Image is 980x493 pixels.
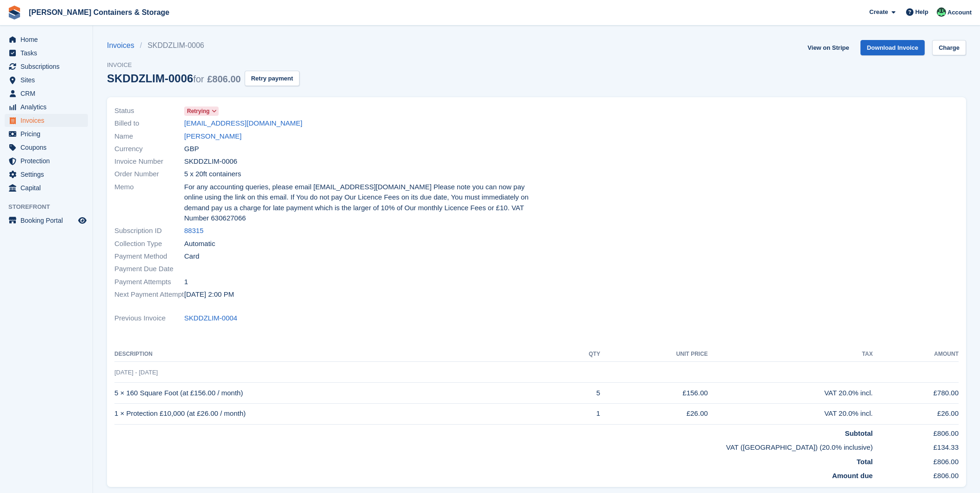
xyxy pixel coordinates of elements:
span: Memo [114,182,184,224]
th: Tax [708,347,873,362]
span: Status [114,106,184,116]
span: Analytics [20,100,76,113]
a: menu [5,127,88,140]
a: menu [5,141,88,154]
nav: breadcrumbs [107,40,300,51]
strong: Amount due [832,472,873,480]
span: Automatic [184,239,215,249]
a: menu [5,214,88,227]
a: [EMAIL_ADDRESS][DOMAIN_NAME] [184,118,302,129]
td: VAT ([GEOGRAPHIC_DATA]) (20.0% inclusive) [114,439,873,453]
a: Retrying [184,106,219,116]
th: Amount [873,347,959,362]
td: £806.00 [873,467,959,481]
span: Help [915,7,928,17]
span: Tasks [20,47,76,60]
span: SKDDZLIM-0006 [184,156,237,167]
span: Booking Portal [20,214,76,227]
button: Retry payment [245,71,300,86]
strong: Total [857,458,873,466]
span: Pricing [20,127,76,140]
th: Unit Price [600,347,707,362]
span: Settings [20,168,76,181]
td: 5 [561,383,600,404]
div: VAT 20.0% incl. [708,388,873,399]
span: Next Payment Attempt [114,289,184,300]
span: Home [20,33,76,46]
span: Capital [20,181,76,194]
a: Invoices [107,40,140,51]
span: [DATE] - [DATE] [114,369,158,376]
span: Subscription ID [114,226,184,236]
span: GBP [184,144,199,154]
td: 1 × Protection £10,000 (at £26.00 / month) [114,403,561,424]
div: VAT 20.0% incl. [708,408,873,419]
td: £806.00 [873,424,959,439]
th: Description [114,347,561,362]
td: £26.00 [873,403,959,424]
span: Payment Attempts [114,277,184,287]
img: stora-icon-8386f47178a22dfd0bd8f6a31ec36ba5ce8667c1dd55bd0f319d3a0aa187defe.svg [7,6,21,20]
span: Subscriptions [20,60,76,73]
div: SKDDZLIM-0006 [107,72,241,85]
a: menu [5,47,88,60]
span: Invoice [107,60,300,70]
span: Billed to [114,118,184,129]
a: menu [5,73,88,87]
td: £156.00 [600,383,707,404]
span: Payment Method [114,251,184,262]
th: QTY [561,347,600,362]
span: CRM [20,87,76,100]
a: menu [5,100,88,113]
span: 5 x 20ft containers [184,169,241,180]
a: [PERSON_NAME] [184,131,241,142]
td: £26.00 [600,403,707,424]
a: Download Invoice [860,40,925,55]
span: Create [869,7,888,17]
time: 2025-10-04 13:00:42 UTC [184,289,234,300]
span: For any accounting queries, please email [EMAIL_ADDRESS][DOMAIN_NAME] Please note you can now pay... [184,182,531,224]
span: Name [114,131,184,142]
span: Coupons [20,141,76,154]
a: SKDDZLIM-0004 [184,313,237,324]
span: Storefront [8,202,93,212]
img: Arjun Preetham [937,7,946,17]
a: [PERSON_NAME] Containers & Storage [25,5,173,20]
a: Preview store [77,215,88,226]
a: menu [5,114,88,127]
td: £780.00 [873,383,959,404]
a: Charge [932,40,966,55]
td: £806.00 [873,453,959,467]
span: Payment Due Date [114,264,184,274]
a: menu [5,87,88,100]
a: menu [5,154,88,167]
a: menu [5,181,88,194]
span: Protection [20,154,76,167]
td: 1 [561,403,600,424]
strong: Subtotal [845,429,873,437]
span: Previous Invoice [114,313,184,324]
span: Card [184,251,200,262]
td: 5 × 160 Square Foot (at £156.00 / month) [114,383,561,404]
span: Collection Type [114,239,184,249]
span: Account [947,8,972,17]
a: menu [5,60,88,73]
td: £134.33 [873,439,959,453]
span: Invoices [20,114,76,127]
a: menu [5,168,88,181]
span: Sites [20,73,76,87]
span: for [193,74,204,84]
span: Retrying [187,107,210,115]
a: menu [5,33,88,46]
span: £806.00 [207,74,240,84]
span: Invoice Number [114,156,184,167]
span: 1 [184,277,188,287]
a: 88315 [184,226,204,236]
span: Order Number [114,169,184,180]
a: View on Stripe [804,40,853,55]
span: Currency [114,144,184,154]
